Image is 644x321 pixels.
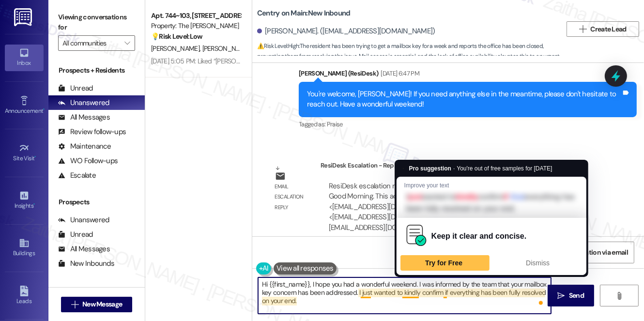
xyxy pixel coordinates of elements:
[151,11,241,21] div: Apt. 744~103, [STREET_ADDRESS][PERSON_NAME]
[58,156,118,166] div: WO Follow-ups
[48,286,145,296] div: Residents
[202,44,251,53] span: [PERSON_NAME]
[58,244,110,254] div: All Messages
[257,26,435,36] div: [PERSON_NAME]. ([EMAIL_ADDRESS][DOMAIN_NAME])
[151,21,241,31] div: Property: The [PERSON_NAME]
[58,215,109,225] div: Unanswered
[14,8,34,26] img: ResiDesk Logo
[61,297,133,312] button: New Message
[5,283,44,309] a: Leads
[548,285,595,306] button: Send
[258,277,551,314] textarea: To enrich screen reader interactions, please activate Accessibility in Grammarly extension settings
[307,89,621,110] div: You're welcome, [PERSON_NAME]! If you need anything else in the meantime, please don't hesitate t...
[299,117,637,131] div: Tagged as:
[5,140,44,166] a: Site Visit •
[35,153,36,160] span: •
[71,301,78,308] i: 
[321,160,605,174] div: ResiDesk Escalation - Reply From Site Team
[62,35,120,51] input: All communities
[58,127,126,137] div: Review follow-ups
[151,32,202,41] strong: 💡 Risk Level: Low
[558,292,565,300] i: 
[327,120,343,128] span: Praise
[33,201,35,208] span: •
[615,292,623,300] i: 
[58,10,135,35] label: Viewing conversations for
[82,299,122,309] span: New Message
[58,170,96,181] div: Escalate
[151,44,202,53] span: [PERSON_NAME]
[48,197,145,207] div: Prospects
[257,42,299,50] strong: ⚠️ Risk Level: High
[579,25,586,33] i: 
[5,187,44,214] a: Insights •
[567,21,639,37] button: Create Lead
[569,290,584,301] span: Send
[58,83,93,93] div: Unread
[58,112,110,122] div: All Messages
[48,65,145,76] div: Prospects + Residents
[275,182,313,213] div: Email escalation reply
[378,68,419,78] div: [DATE] 6:47 PM
[58,259,114,269] div: New Inbounds
[329,181,573,232] div: ResiDesk escalation reply -> Good Morning. This action item is completed. From: ResiDesk Support ...
[5,235,44,261] a: Buildings
[257,8,351,18] b: Centry on Main: New Inbound
[591,24,627,34] span: Create Lead
[58,98,109,108] div: Unanswered
[58,141,111,152] div: Maintenance
[58,229,93,240] div: Unread
[299,68,637,82] div: [PERSON_NAME] (ResiDesk)
[257,41,562,72] span: : The resident has been trying to get a mailbox key for a week and reports the office has been cl...
[5,45,44,71] a: Inbox
[124,39,130,47] i: 
[43,106,45,113] span: •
